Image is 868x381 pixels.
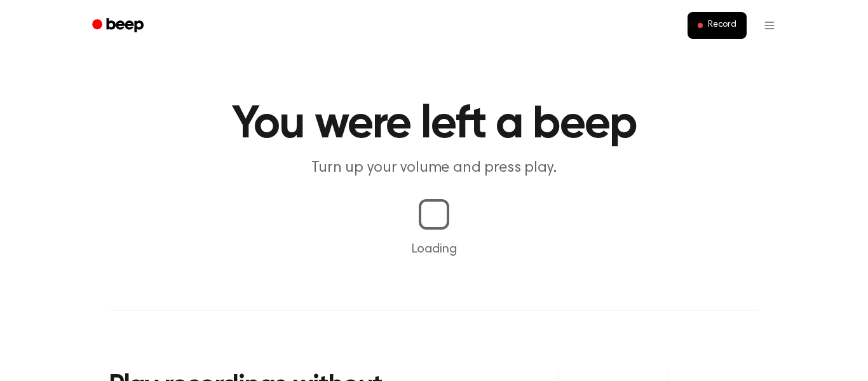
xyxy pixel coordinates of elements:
a: Beep [83,13,155,38]
h1: You were left a beep [109,102,759,148]
button: Record [688,12,747,39]
button: Open menu [754,10,785,41]
span: Record [708,20,736,31]
p: Loading [15,240,853,259]
p: Turn up your volume and press play. [190,158,678,179]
